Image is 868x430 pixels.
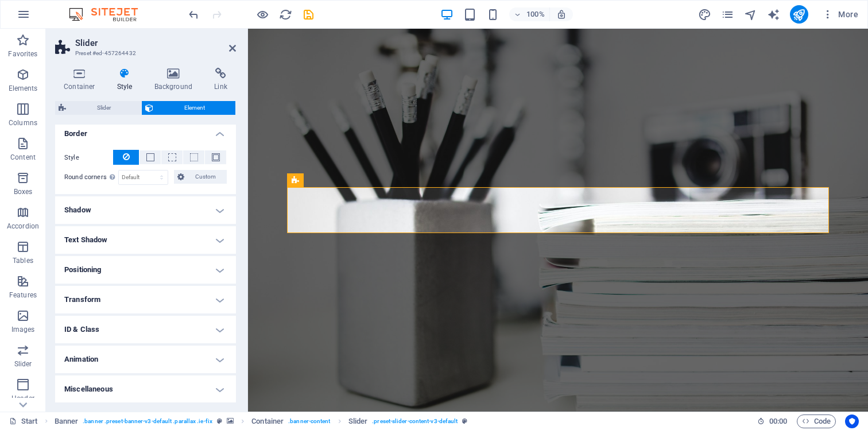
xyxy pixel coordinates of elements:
h4: Animation [55,346,236,373]
button: text_generator [767,7,781,21]
span: Click to select. Double-click to edit [251,414,284,428]
span: Slider [69,101,138,115]
p: Columns [9,118,37,127]
button: publish [790,5,808,24]
button: Element [142,101,235,115]
h2: Slider [75,38,236,48]
p: Favorites [8,49,37,59]
p: Images [11,325,35,334]
h4: Miscellaneous [55,375,236,403]
i: Navigator [744,8,757,21]
nav: breadcrumb [55,414,468,428]
h4: Transform [55,286,236,313]
button: Code [797,414,836,428]
p: Header [11,394,34,403]
button: Slider [55,101,141,115]
span: Custom [188,170,223,184]
p: Boxes [14,187,33,196]
span: Click to select. Double-click to edit [348,414,368,428]
label: Style [64,151,113,165]
h4: Text Shadow [55,226,236,254]
span: . preset-slider-content-v3-default [372,414,458,428]
p: Tables [13,256,33,265]
i: This element is a customizable preset [217,418,222,424]
button: Custom [174,170,227,184]
h4: ID & Class [55,316,236,343]
p: Content [10,153,36,162]
label: Round corners [64,171,118,184]
h4: Border [55,120,236,141]
i: This element contains a background [227,418,234,424]
h4: Positioning [55,256,236,284]
i: Pages (Ctrl+Alt+S) [721,8,734,21]
span: Element [157,101,232,115]
span: . banner-content [288,414,330,428]
p: Features [9,290,37,300]
span: 00 00 [769,414,787,428]
span: Code [802,414,831,428]
h6: Session time [757,414,788,428]
h3: Preset #ed-457264432 [75,48,213,59]
i: AI Writer [767,8,780,21]
h4: Container [55,68,108,92]
button: design [698,7,712,21]
i: Design (Ctrl+Alt+Y) [698,8,711,21]
h4: Shadow [55,196,236,224]
button: pages [721,7,735,21]
span: More [822,9,858,20]
i: Publish [792,8,805,21]
i: This element is a customizable preset [462,418,467,424]
p: Accordion [7,222,39,231]
h4: Style [108,68,146,92]
p: Slider [14,359,32,369]
span: : [777,417,779,425]
button: navigator [744,7,758,21]
span: Click to select. Double-click to edit [55,414,79,428]
button: More [817,5,863,24]
iframe: To enrich screen reader interactions, please activate Accessibility in Grammarly extension settings [248,29,868,412]
span: . banner .preset-banner-v3-default .parallax .ie-fix [83,414,212,428]
a: Click to cancel selection. Double-click to open Pages [9,414,38,428]
button: Usercentrics [845,414,859,428]
h4: Link [206,68,236,92]
p: Elements [9,84,38,93]
h4: Background [146,68,206,92]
